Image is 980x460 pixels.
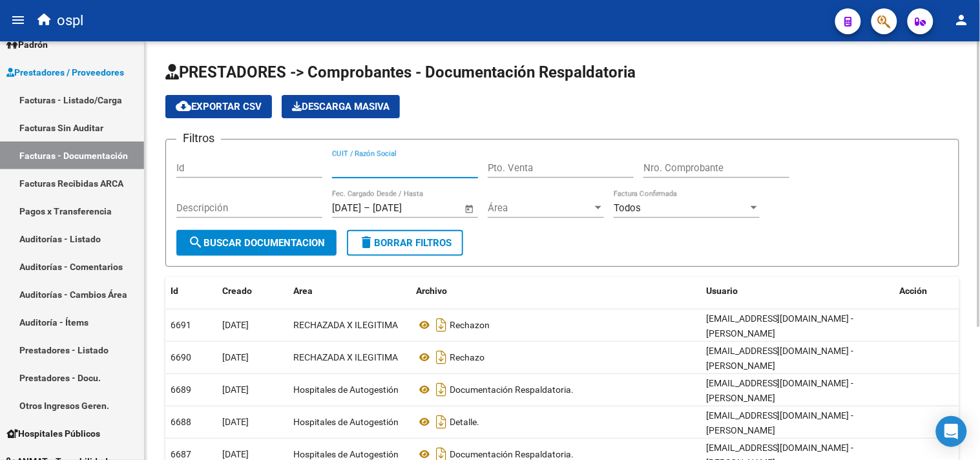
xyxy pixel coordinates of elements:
span: PRESTADORES -> Comprobantes - Documentación Respaldatoria [165,63,636,81]
span: Hospitales Públicos [6,426,100,441]
span: Documentación Respaldatoria. [450,449,574,459]
span: [DATE] [222,320,249,330]
span: Descarga Masiva [292,101,390,112]
span: [DATE] [222,449,249,459]
span: 6689 [171,384,191,395]
span: Usuario [706,286,738,296]
span: Archivo [416,286,447,296]
span: Rechazo [450,352,485,362]
span: Área [488,202,592,214]
mat-icon: delete [359,235,374,250]
span: Borrar Filtros [359,237,452,249]
app-download-masive: Descarga masiva de comprobantes (adjuntos) [282,95,400,118]
button: Buscar Documentacion [176,230,337,256]
span: Padrón [6,37,48,52]
span: Creado [222,286,252,296]
span: 6687 [171,449,191,459]
span: Hospitales de Autogestión [293,384,399,395]
i: Descargar documento [433,347,450,368]
span: RECHAZADA X ILEGITIMA [293,320,398,330]
span: Acción [900,286,928,296]
span: Hospitales de Autogestión [293,449,399,459]
button: Descarga Masiva [282,95,400,118]
span: Detalle. [450,417,479,427]
span: Hospitales de Autogestión [293,417,399,427]
span: ospl [57,6,83,35]
span: [DATE] [222,384,249,395]
mat-icon: menu [10,12,26,28]
span: 6688 [171,417,191,427]
h3: Filtros [176,129,221,147]
datatable-header-cell: Id [165,277,217,305]
span: [DATE] [222,352,249,362]
mat-icon: cloud_download [176,98,191,114]
span: – [364,202,370,214]
span: Rechazon [450,320,490,330]
span: Todos [614,202,641,214]
i: Descargar documento [433,412,450,432]
span: [EMAIL_ADDRESS][DOMAIN_NAME] - [PERSON_NAME] [706,378,854,403]
span: RECHAZADA X ILEGITIMA [293,352,398,362]
mat-icon: search [188,235,203,250]
datatable-header-cell: Area [288,277,411,305]
button: Exportar CSV [165,95,272,118]
span: [EMAIL_ADDRESS][DOMAIN_NAME] - [PERSON_NAME] [706,410,854,435]
span: Id [171,286,178,296]
button: Borrar Filtros [347,230,463,256]
span: Documentación Respaldatoria. [450,384,574,395]
span: 6691 [171,320,191,330]
span: [DATE] [222,417,249,427]
i: Descargar documento [433,315,450,335]
datatable-header-cell: Archivo [411,277,701,305]
i: Descargar documento [433,379,450,400]
span: Prestadores / Proveedores [6,65,124,79]
input: Fecha fin [373,202,435,214]
span: Exportar CSV [176,101,262,112]
span: Area [293,286,313,296]
span: Buscar Documentacion [188,237,325,249]
span: [EMAIL_ADDRESS][DOMAIN_NAME] - [PERSON_NAME] [706,313,854,339]
span: [EMAIL_ADDRESS][DOMAIN_NAME] - [PERSON_NAME] [706,346,854,371]
button: Open calendar [463,202,477,216]
div: Open Intercom Messenger [936,416,967,447]
span: 6690 [171,352,191,362]
datatable-header-cell: Acción [895,277,959,305]
datatable-header-cell: Creado [217,277,288,305]
mat-icon: person [954,12,970,28]
input: Fecha inicio [332,202,361,214]
datatable-header-cell: Usuario [701,277,895,305]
